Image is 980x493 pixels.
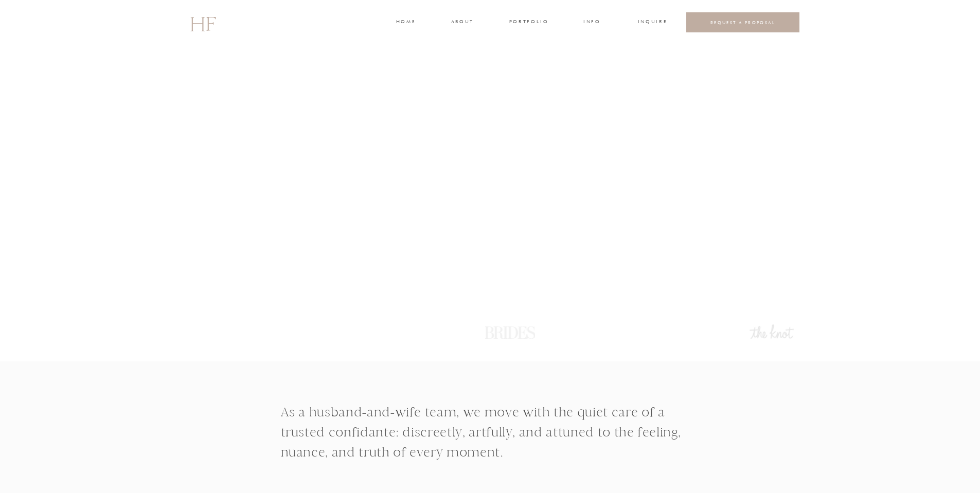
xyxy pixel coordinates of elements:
a: home [396,18,415,27]
a: INFO [583,18,602,27]
a: about [451,18,473,27]
a: REQUEST A PROPOSAL [694,20,792,25]
a: HF [190,8,216,38]
a: portfolio [509,18,548,27]
a: INQUIRE [638,18,666,27]
h1: As a husband-and-wife team, we move with the quiet care of a trusted confidante: discreetly, artf... [281,402,700,480]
